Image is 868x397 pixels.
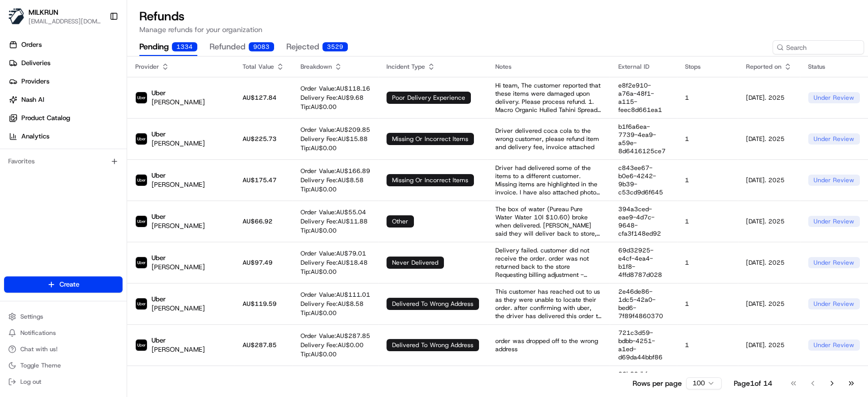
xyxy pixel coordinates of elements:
[746,217,792,225] p: [DATE]. 2025
[243,63,284,71] div: Total Value
[152,89,205,98] p: Uber
[4,128,127,145] a: Analytics
[4,55,127,71] a: Deliveries
[322,42,348,51] div: 3529
[21,95,44,104] span: Nash AI
[301,291,370,299] p: Order Value: AU$ 111.01
[618,123,669,155] p: b1f6a6ea-7739-4ea9-a59e-8d6416125ce7
[808,175,860,186] div: under review
[386,174,474,186] div: missing or incorrect items
[685,259,730,267] p: 1
[301,350,370,358] p: Tip: AU$ 0.00
[386,298,479,310] div: delivered to wrong address
[4,309,123,324] button: Settings
[152,139,205,148] p: [PERSON_NAME]
[685,300,730,308] p: 1
[495,164,602,196] p: Driver had delivered some of the items to a different customer. Missing items are highlighted in ...
[685,63,730,71] div: Stops
[139,39,197,56] button: pending
[301,144,370,152] p: Tip: AU$ 0.00
[495,205,602,238] p: The box of water (Pureau Pure Water Water 10l $10.60) broke when delivered. [PERSON_NAME] said th...
[386,215,414,228] div: other
[618,81,669,114] p: e8f2e910-a76a-48f1-a115-feec8d661ea1
[746,135,792,143] p: [DATE]. 2025
[301,217,368,225] p: Delivery Fee: AU$ 11.88
[135,63,226,71] div: Provider
[243,341,284,349] p: AU$ 287.85
[139,24,856,35] p: Manage refunds for your organization
[495,337,602,353] p: order was dropped off to the wrong address
[21,132,49,141] span: Analytics
[4,276,123,293] button: Create
[685,135,730,143] p: 1
[4,326,123,340] button: Notifications
[152,263,205,272] p: [PERSON_NAME]
[301,332,370,340] p: Order Value: AU$ 287.85
[243,217,284,225] p: AU$ 66.92
[301,226,368,235] p: Tip: AU$ 0.00
[152,336,205,345] p: Uber
[495,81,602,114] p: Hi team, The customer reported that these items were damaged upon delivery. Please process refund...
[808,92,860,103] div: under review
[152,345,205,354] p: [PERSON_NAME]
[243,135,284,143] p: AU$ 225.73
[136,339,147,351] img: Uber
[301,63,370,71] div: Breakdown
[152,295,205,304] p: Uber
[152,171,205,180] p: Uber
[685,176,730,184] p: 1
[4,342,123,356] button: Chat with us!
[20,361,61,370] span: Toggle Theme
[301,268,368,276] p: Tip: AU$ 0.00
[746,94,792,102] p: [DATE]. 2025
[28,17,101,25] button: [EMAIL_ADDRESS][DOMAIN_NAME]
[21,40,42,49] span: Orders
[136,298,147,309] img: Uber
[301,94,370,102] p: Delivery Fee: AU$ 9.68
[685,94,730,102] p: 1
[21,59,50,68] span: Deliveries
[301,84,370,93] p: Order Value: AU$ 118.16
[618,164,669,196] p: c843ee67-b0e6-4242-9b39-c53cd9d6f645
[386,63,479,71] div: Incident Type
[4,110,127,126] a: Product Catalog
[808,216,860,227] div: under review
[495,63,602,71] div: Notes
[4,73,127,90] a: Providers
[4,358,123,373] button: Toggle Theme
[301,167,370,175] p: Order Value: AU$ 166.89
[28,7,58,17] span: MILKRUN
[301,249,368,258] p: Order Value: AU$ 79.01
[249,42,274,51] div: 9083
[4,375,123,389] button: Log out
[136,257,147,268] img: Uber
[618,288,669,320] p: 2e46de86-1dc5-42a0-bed6-7f89f4860370
[633,378,682,388] p: Rows per page
[495,246,602,279] p: Delivery failed. customer did not receive the order. order was not returned back to the store Req...
[152,304,205,313] p: [PERSON_NAME]
[301,259,368,267] p: Delivery Fee: AU$ 18.48
[8,8,24,24] img: MILKRUN
[685,341,730,349] p: 1
[495,127,602,151] p: Driver delivered coca cola to the wrong customer, please refund item and delivery fee, invoice at...
[136,216,147,227] img: Uber
[136,175,147,186] img: Uber
[243,300,284,308] p: AU$ 119.59
[746,259,792,267] p: [DATE]. 2025
[301,300,370,308] p: Delivery Fee: AU$ 8.58
[746,176,792,184] p: [DATE]. 2025
[495,288,602,320] p: This customer has reached out to us as they were unable to locate their order. after confirming w...
[243,259,284,267] p: AU$ 97.49
[386,339,479,351] div: delivered to wrong address
[20,313,43,321] span: Settings
[152,221,205,231] p: [PERSON_NAME]
[152,180,205,189] p: [PERSON_NAME]
[4,153,123,169] div: Favorites
[243,176,284,184] p: AU$ 175.47
[4,37,127,53] a: Orders
[152,212,205,221] p: Uber
[301,126,370,134] p: Order Value: AU$ 209.85
[21,77,49,86] span: Providers
[152,130,205,139] p: Uber
[136,133,147,145] img: Uber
